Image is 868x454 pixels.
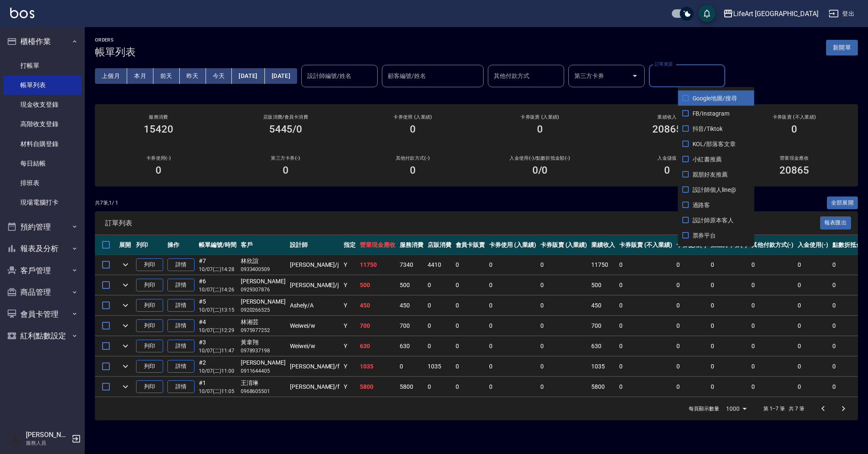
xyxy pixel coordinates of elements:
td: 0 [709,275,749,295]
a: 高階收支登錄 [3,114,81,134]
td: 0 [538,296,590,316]
td: 0 [796,255,830,275]
button: 報表匯出 [820,216,851,230]
h2: ORDERS [95,37,136,43]
a: 詳情 [167,279,195,292]
button: 列印 [136,319,163,332]
span: 過路客 [678,197,754,213]
p: 10/07 (二) 11:05 [199,388,236,395]
button: 報表及分析 [3,238,81,260]
span: 小紅書推薦 [678,152,754,167]
td: Weiwei /w [288,316,342,336]
td: 0 [749,357,796,376]
a: 詳情 [167,258,195,271]
button: expand row [119,340,132,352]
button: 列印 [136,299,163,312]
button: 本月 [127,68,153,84]
td: 0 [617,255,674,275]
p: 10/07 (二) 13:15 [199,306,236,314]
td: 0 [487,296,538,316]
td: Y [342,255,358,275]
td: 0 [426,296,453,316]
td: 0 [453,377,487,397]
td: 0 [749,275,796,295]
img: Logo [10,8,34,18]
button: 今天 [206,68,232,84]
a: 詳情 [167,319,195,332]
th: 設計師 [288,235,342,255]
th: 帳單編號/時間 [197,235,239,255]
td: 0 [709,316,749,336]
th: 卡券販賣 (不入業績) [617,235,674,255]
a: 打帳單 [3,56,81,75]
button: 列印 [136,380,163,393]
span: 設計師個人line@ [678,182,754,197]
td: 0 [749,316,796,336]
div: LifeArt [GEOGRAPHIC_DATA] [733,8,818,19]
td: #5 [197,296,239,316]
td: 0 [674,336,709,356]
h3: 帳單列表 [95,46,136,58]
td: 0 [617,316,674,336]
td: 500 [358,275,398,295]
td: 4410 [426,255,453,275]
span: 訂單列表 [105,219,820,227]
td: 0 [538,357,590,376]
td: 0 [617,377,674,397]
p: 0933400509 [241,266,286,273]
th: 服務消費 [398,235,426,255]
td: 0 [796,336,830,356]
td: #4 [197,316,239,336]
th: 卡券使用 (入業績) [487,235,538,255]
th: 入金使用(-) [796,235,830,255]
span: 票券平台 [678,228,754,243]
td: 1035 [426,357,453,376]
button: 列印 [136,340,163,353]
th: 店販消費 [426,235,453,255]
td: 0 [487,357,538,376]
td: 0 [453,336,487,356]
button: 商品管理 [3,281,81,303]
td: #3 [197,336,239,356]
td: 0 [749,255,796,275]
h2: 第三方卡券(-) [232,155,339,161]
span: KOL/部落客文章 [678,136,754,152]
div: [PERSON_NAME] [241,277,286,286]
th: 卡券使用(-) [674,235,709,255]
h3: 0 /0 [532,164,548,176]
a: 詳情 [167,360,195,373]
td: Y [342,357,358,376]
p: 10/07 (二) 14:28 [199,266,236,273]
td: 0 [426,336,453,356]
h3: 5445/0 [269,123,303,135]
h2: 卡券販賣 (入業績) [487,114,593,120]
button: 前天 [153,68,180,84]
td: 450 [358,296,398,316]
td: 0 [617,357,674,376]
button: 上個月 [95,68,127,84]
h3: 0 [410,123,416,135]
h2: 其他付款方式(-) [359,155,466,161]
a: 排班表 [3,173,81,193]
td: 0 [617,336,674,356]
td: 0 [749,377,796,397]
button: 昨天 [180,68,206,84]
td: 0 [796,357,830,376]
td: 0 [709,377,749,397]
td: 0 [453,296,487,316]
button: expand row [119,360,132,373]
a: 詳情 [167,299,195,312]
td: #2 [197,357,239,376]
td: 0 [453,255,487,275]
div: 1000 [723,397,750,420]
td: #7 [197,255,239,275]
a: 帳單列表 [3,75,81,95]
td: 0 [426,316,453,336]
img: Person [7,430,24,447]
td: 5800 [398,377,426,397]
a: 詳情 [167,380,195,393]
div: 林欣誼 [241,257,286,266]
td: 0 [796,296,830,316]
p: 共 7 筆, 1 / 1 [95,199,118,207]
a: 每日結帳 [3,154,81,173]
